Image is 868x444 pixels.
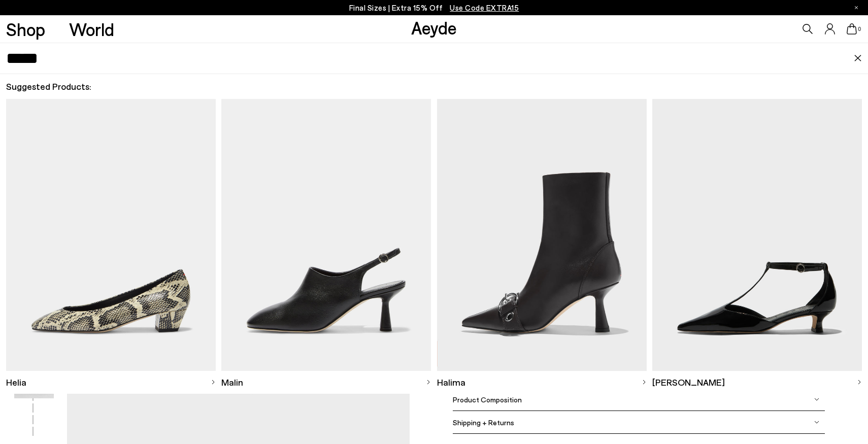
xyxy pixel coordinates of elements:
[411,17,457,38] a: Aeyde
[437,99,647,371] img: Descriptive text
[814,420,819,425] img: svg%3E
[426,380,431,385] img: svg%3E
[437,371,647,394] a: Halima
[6,99,216,371] img: Descriptive text
[211,380,216,385] img: svg%3E
[814,397,819,402] img: svg%3E
[652,371,862,394] a: [PERSON_NAME]
[6,371,216,394] a: Helia
[453,418,514,427] span: Shipping + Returns
[847,23,857,35] a: 0
[6,80,862,93] h2: Suggested Products:
[642,380,647,385] img: svg%3E
[437,376,465,389] span: Halima
[857,26,862,32] span: 0
[221,376,243,389] span: Malin
[652,376,725,389] span: [PERSON_NAME]
[69,20,114,38] a: World
[221,371,431,394] a: Malin
[450,3,519,12] span: Navigate to /collections/ss25-final-sizes
[857,380,862,385] img: svg%3E
[349,2,519,14] p: Final Sizes | Extra 15% Off
[652,99,862,371] img: Descriptive text
[6,20,45,38] a: Shop
[854,55,862,62] img: close.svg
[221,99,431,371] img: Descriptive text
[453,395,522,404] span: Product Composition
[6,376,26,389] span: Helia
